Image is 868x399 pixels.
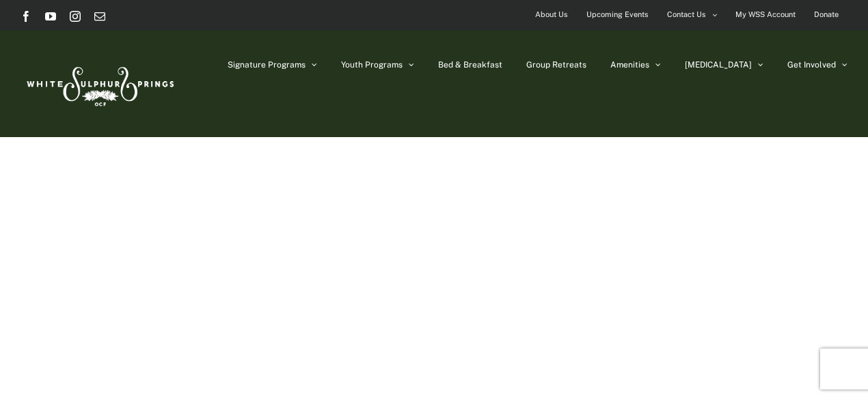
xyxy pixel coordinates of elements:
[438,31,502,99] a: Bed & Breakfast
[787,61,836,69] span: Get Involved
[787,31,847,99] a: Get Involved
[70,11,81,22] a: Instagram
[341,61,403,69] span: Youth Programs
[21,11,31,22] a: Facebook
[45,11,56,22] a: YouTube
[438,61,502,69] span: Bed & Breakfast
[610,31,661,99] a: Amenities
[814,5,839,25] span: Donate
[228,61,306,69] span: Signature Programs
[586,5,649,25] span: Upcoming Events
[341,31,414,99] a: Youth Programs
[667,5,706,25] span: Contact Us
[735,5,796,25] span: My WSS Account
[535,5,568,25] span: About Us
[228,31,317,99] a: Signature Programs
[21,52,178,116] img: White Sulphur Springs Logo
[94,11,105,22] a: Email
[685,61,752,69] span: [MEDICAL_DATA]
[685,31,763,99] a: [MEDICAL_DATA]
[610,61,649,69] span: Amenities
[228,31,847,99] nav: Main Menu
[526,61,586,69] span: Group Retreats
[526,31,586,99] a: Group Retreats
